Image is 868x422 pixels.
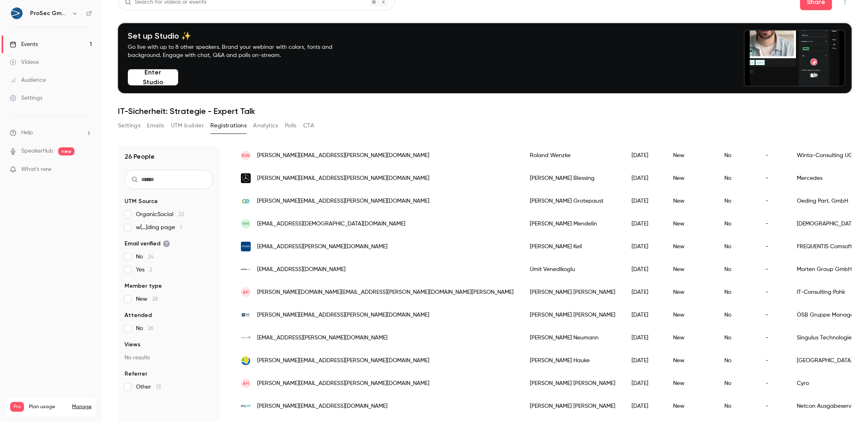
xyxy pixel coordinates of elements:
div: New [665,235,716,258]
div: [DATE] [623,144,665,167]
button: Polls [285,119,297,132]
span: 1 [180,225,182,230]
span: UTM Source [125,197,158,206]
span: [PERSON_NAME][EMAIL_ADDRESS][PERSON_NAME][DOMAIN_NAME] [257,197,429,206]
div: No [716,395,757,418]
span: AH [243,380,249,387]
span: 13 [156,384,161,390]
span: 24 [148,254,154,260]
div: [PERSON_NAME] Grotepaust [522,190,623,212]
div: No [716,281,757,304]
span: [PERSON_NAME][EMAIL_ADDRESS][PERSON_NAME][DOMAIN_NAME] [257,174,429,183]
div: - [757,349,789,372]
section: facet-groups [125,197,213,391]
div: New [665,144,716,167]
div: [DATE] [623,212,665,235]
a: Manage [72,404,92,410]
button: Settings [118,119,140,132]
button: UTM builder [171,119,204,132]
div: [DATE] [623,326,665,349]
img: kliniken-oal-kf.de [241,356,251,365]
div: No [716,212,757,235]
div: No [716,304,757,326]
span: new [58,147,74,155]
span: [PERSON_NAME][EMAIL_ADDRESS][DOMAIN_NAME] [257,402,387,411]
div: New [665,326,716,349]
a: SpeakerHub [21,147,53,155]
div: - [757,167,789,190]
div: [DATE] [623,190,665,212]
div: New [665,395,716,418]
span: OrganicSocial [136,210,184,219]
div: New [665,167,716,190]
span: [EMAIL_ADDRESS][DEMOGRAPHIC_DATA][DOMAIN_NAME] [257,220,405,228]
p: No results [125,354,213,362]
div: - [757,281,789,304]
div: Settings [10,94,42,102]
span: 26 [152,296,158,302]
img: morten-group.com [241,265,251,274]
div: New [665,190,716,212]
div: [DATE] [623,395,665,418]
img: oeding.de [241,196,251,206]
span: Views [125,341,140,349]
div: [PERSON_NAME] Hauke [522,349,623,372]
span: Attended [125,311,152,319]
span: [EMAIL_ADDRESS][PERSON_NAME][DOMAIN_NAME] [257,334,387,342]
h1: IT-Sicherheit: Strategie - Expert Talk [118,106,852,116]
span: w[…]ding page [136,223,182,232]
div: [DATE] [623,235,665,258]
span: Email verified [125,240,170,248]
span: [PERSON_NAME][EMAIL_ADDRESS][PERSON_NAME][DOMAIN_NAME] [257,311,429,319]
div: - [757,304,789,326]
span: Referrer [125,370,147,378]
div: No [716,326,757,349]
div: - [757,395,789,418]
div: Events [10,40,38,48]
li: help-dropdown-opener [10,129,92,137]
span: [EMAIL_ADDRESS][DOMAIN_NAME] [257,265,345,274]
span: AP [243,289,249,296]
img: oesb-gruppe.com [241,310,251,320]
div: New [665,212,716,235]
div: [DATE] [623,349,665,372]
div: No [716,349,757,372]
div: - [757,326,789,349]
div: [DATE] [623,304,665,326]
h1: 26 People [125,152,155,162]
div: [PERSON_NAME] [PERSON_NAME] [522,395,623,418]
div: - [757,235,789,258]
img: ProSec GmbH [10,7,23,20]
div: No [716,190,757,212]
span: [PERSON_NAME][EMAIL_ADDRESS][PERSON_NAME][DOMAIN_NAME] [257,379,429,388]
span: RW [242,152,250,159]
span: 2 [149,267,152,273]
span: YM [243,220,249,227]
span: Pro [10,402,24,412]
div: New [665,281,716,304]
div: - [757,372,789,395]
img: frequentis.com [241,242,251,251]
div: [PERSON_NAME] Neumann [522,326,623,349]
div: No [716,372,757,395]
span: [PERSON_NAME][EMAIL_ADDRESS][PERSON_NAME][DOMAIN_NAME] [257,151,429,160]
span: What's new [21,165,52,174]
div: [PERSON_NAME] Mendelin [522,212,623,235]
div: Roland Wenzke [522,144,623,167]
div: New [665,304,716,326]
div: - [757,258,789,281]
div: [DATE] [623,167,665,190]
img: singulus.de [241,333,251,343]
button: Registrations [210,119,247,132]
span: Yes [136,266,152,274]
span: No [136,253,154,261]
button: CTA [303,119,314,132]
span: Other [136,383,161,391]
span: [PERSON_NAME][DOMAIN_NAME][EMAIL_ADDRESS][PERSON_NAME][DOMAIN_NAME][PERSON_NAME] [257,288,514,297]
span: [EMAIL_ADDRESS][PERSON_NAME][DOMAIN_NAME] [257,243,387,251]
div: New [665,372,716,395]
div: [DATE] [623,281,665,304]
div: No [716,167,757,190]
span: 22 [178,212,184,217]
div: - [757,190,789,212]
